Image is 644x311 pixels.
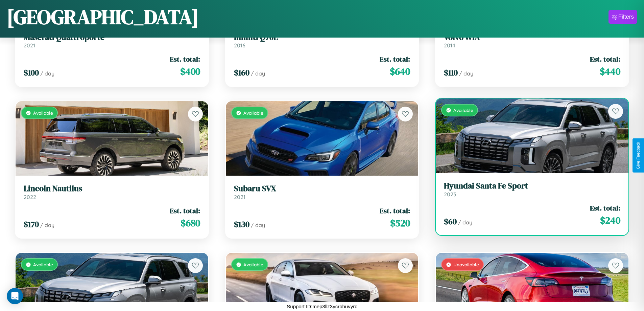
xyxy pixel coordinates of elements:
h3: Lincoln Nautilus [24,184,200,194]
span: Available [243,110,263,116]
span: Available [243,262,263,267]
div: Filters [618,14,634,20]
span: Est. total: [380,54,410,64]
span: Est. total: [590,203,620,213]
span: Est. total: [380,206,410,216]
span: Available [453,107,473,113]
span: $ 240 [600,214,620,227]
span: / day [458,219,472,226]
span: Unavailable [453,262,479,267]
span: / day [40,70,54,77]
span: $ 130 [234,219,249,230]
div: Give Feedback [636,142,641,169]
a: Lincoln Nautilus2022 [24,184,200,200]
span: $ 160 [234,67,249,78]
span: / day [40,222,54,228]
p: Support ID: mep3llz3ycrohuvyrc [287,302,357,311]
span: / day [459,70,473,77]
span: $ 400 [180,65,200,78]
span: $ 680 [181,216,200,230]
a: Maserati Quattroporte2021 [24,32,200,49]
span: $ 520 [390,216,410,230]
span: Est. total: [590,54,620,64]
span: $ 640 [390,65,410,78]
span: 2021 [24,42,35,49]
span: Available [33,262,53,267]
span: Est. total: [170,54,200,64]
span: 2022 [24,194,36,200]
span: $ 60 [444,216,457,227]
a: Infiniti Q70L2016 [234,32,410,49]
a: Volvo WIA2014 [444,32,620,49]
span: $ 440 [600,65,620,78]
h1: [GEOGRAPHIC_DATA] [7,3,199,31]
span: 2014 [444,42,455,49]
button: Filters [609,10,637,24]
span: 2021 [234,194,245,200]
span: / day [251,70,265,77]
h3: Subaru SVX [234,184,410,194]
a: Hyundai Santa Fe Sport2023 [444,181,620,198]
span: / day [251,222,265,228]
a: Subaru SVX2021 [234,184,410,200]
span: Available [33,110,53,116]
span: $ 100 [24,67,39,78]
span: $ 170 [24,219,39,230]
span: $ 110 [444,67,458,78]
span: 2016 [234,42,245,49]
span: 2023 [444,191,456,198]
span: Est. total: [170,206,200,216]
h3: Hyundai Santa Fe Sport [444,181,620,191]
div: Open Intercom Messenger [7,288,23,304]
